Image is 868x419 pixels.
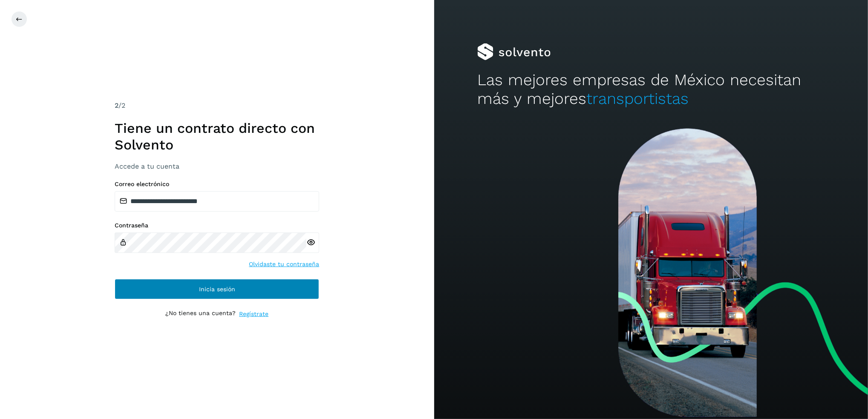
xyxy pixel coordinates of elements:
[477,71,825,109] h2: Las mejores empresas de México necesitan más y mejores
[249,260,319,269] a: Olvidaste tu contraseña
[165,310,236,319] p: ¿No tienes una cuenta?
[115,279,319,299] button: Inicia sesión
[115,100,319,111] div: /2
[115,101,118,109] span: 2
[115,162,319,170] h3: Accede a tu cuenta
[115,181,319,188] label: Correo electrónico
[586,89,689,108] span: transportistas
[115,222,319,229] label: Contraseña
[115,120,319,153] h1: Tiene un contrato directo con Solvento
[239,310,268,319] a: Regístrate
[199,286,235,292] span: Inicia sesión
